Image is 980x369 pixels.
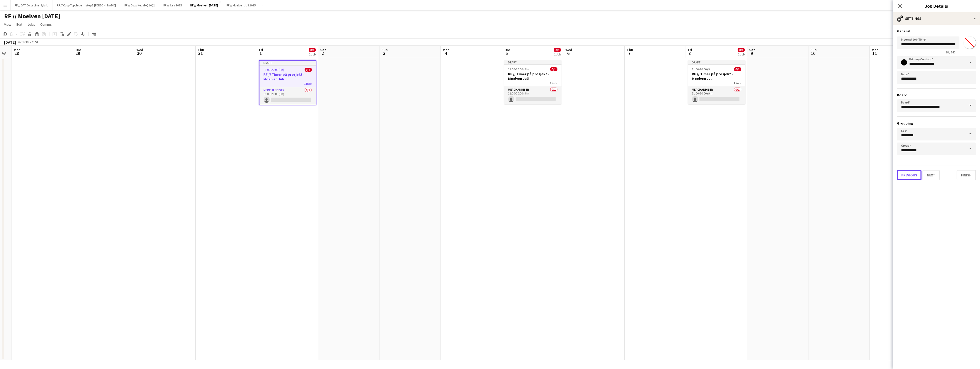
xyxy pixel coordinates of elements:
div: Draft [688,60,745,64]
div: Settings [893,12,980,25]
span: 2 [319,50,326,56]
button: RF // Moelven [DATE] [186,0,222,10]
span: Sun [382,48,388,52]
h1: RF // Moelven [DATE] [4,12,60,20]
h3: General [897,29,976,33]
span: 6 [565,50,572,56]
span: 10 [810,50,817,56]
a: Edit [14,21,24,28]
span: Mon [14,48,21,52]
span: Edit [16,22,22,27]
app-job-card: Draft11:00-20:00 (9h)0/1RF // Timer på prosjekt - Moelven Juli1 RoleMerchandiser0/111:00-20:00 (9h) [259,60,316,105]
span: 0/1 [734,67,741,71]
button: RF // BAT Color Line Hybrid [11,0,53,10]
h3: RF // Timer på prosjekt - Moelven Juli [504,72,562,81]
div: 1 Job [738,52,745,56]
span: 0/1 [738,48,745,52]
div: [DATE] [4,40,16,45]
span: Sat [749,48,755,52]
h3: RF // Timer på prosjekt - Moelven Juli [259,72,316,81]
span: 11:00-20:00 (9h) [692,67,713,71]
app-card-role: Merchandiser0/111:00-20:00 (9h) [504,87,562,104]
span: 7 [626,50,633,56]
span: Tue [75,48,81,52]
app-job-card: Draft11:00-20:00 (9h)0/1RF // Timer på prosjekt - Moelven Juli1 RoleMerchandiser0/111:00-20:00 (9h) [688,60,745,104]
span: 28 [13,50,21,56]
span: View [4,22,11,27]
span: 1 Role [550,81,557,85]
span: 5 [503,50,510,56]
a: View [2,21,13,28]
span: 9 [748,50,755,56]
span: 0/1 [309,48,316,52]
span: Week 30 [17,40,30,44]
span: 29 [74,50,81,56]
span: Sun [811,48,817,52]
span: 8 [687,50,692,56]
h3: Board [897,93,976,97]
span: Comms [40,22,52,27]
button: Next [923,170,940,180]
span: 1 [258,50,263,56]
span: 4 [442,50,449,56]
span: Sat [320,48,326,52]
button: RF // Coop Toppledermøte på [PERSON_NAME] [53,0,120,10]
span: Mon [872,48,878,52]
a: Jobs [25,21,37,28]
a: Comms [38,21,54,28]
span: Fri [688,48,692,52]
div: 1 Job [554,52,561,56]
span: 38 / 140 [942,50,959,54]
h3: Job Details [893,3,980,9]
span: 3 [381,50,388,56]
span: Thu [627,48,633,52]
span: Mon [443,48,449,52]
button: RF // Moelven Juli 2025 [222,0,260,10]
button: RF // Coop Kebab Q1-Q2 [120,0,159,10]
app-card-role: Merchandiser0/111:00-20:00 (9h) [259,87,316,105]
span: Thu [198,48,204,52]
h3: RF // Timer på prosjekt - Moelven Juli [688,72,745,81]
div: CEST [32,40,38,44]
button: Finish [957,170,976,180]
h3: Grouping [897,121,976,126]
span: Fri [259,48,263,52]
span: 11:00-20:00 (9h) [264,68,284,72]
span: 0/1 [554,48,561,52]
button: Previous [897,170,922,180]
div: Draft [259,61,316,65]
span: Jobs [27,22,35,27]
span: 1 Role [734,81,741,85]
span: Wed [136,48,143,52]
span: 0/1 [305,68,312,72]
div: Draft [504,60,562,64]
span: 31 [197,50,204,56]
span: 0/1 [550,67,557,71]
button: RF // Ikea 2025 [159,0,186,10]
app-job-card: Draft11:00-20:00 (9h)0/1RF // Timer på prosjekt - Moelven Juli1 RoleMerchandiser0/111:00-20:00 (9h) [504,60,562,104]
span: 1 Role [304,82,312,86]
div: 1 Job [309,52,316,56]
span: Wed [565,48,572,52]
span: 30 [136,50,143,56]
span: Tue [504,48,510,52]
span: 11:00-20:00 (9h) [508,67,529,71]
span: 11 [871,50,878,56]
app-card-role: Merchandiser0/111:00-20:00 (9h) [688,87,745,104]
